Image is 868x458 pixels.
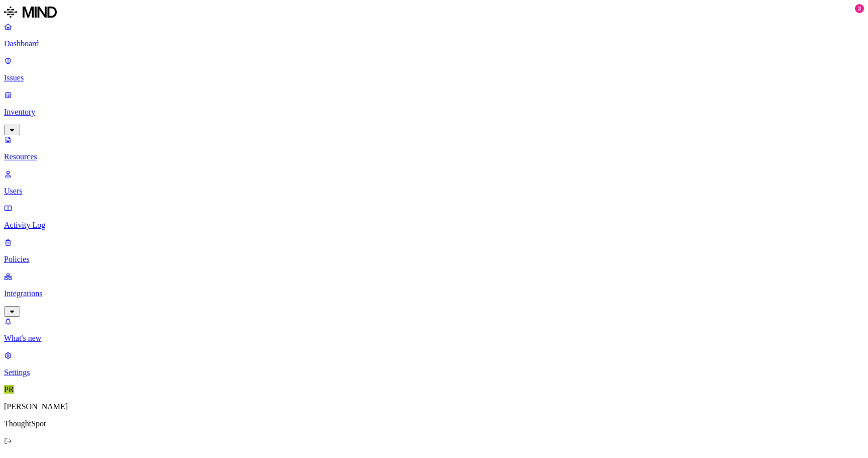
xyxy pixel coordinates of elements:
a: Resources [4,135,864,161]
a: Settings [4,351,864,377]
p: Policies [4,255,864,264]
a: Policies [4,238,864,264]
p: Integrations [4,289,864,298]
p: Resources [4,152,864,161]
span: PR [4,385,14,394]
p: Dashboard [4,39,864,48]
p: ThoughtSpot [4,419,864,428]
a: Issues [4,56,864,82]
p: Activity Log [4,221,864,230]
div: 3 [855,4,864,13]
p: Settings [4,368,864,377]
a: Integrations [4,272,864,315]
a: Dashboard [4,22,864,48]
a: Users [4,169,864,196]
a: Inventory [4,90,864,134]
a: What's new [4,317,864,343]
a: Activity Log [4,204,864,230]
p: Issues [4,73,864,82]
img: MIND [4,4,57,20]
a: MIND [4,4,864,22]
p: Inventory [4,108,864,117]
p: What's new [4,334,864,343]
p: Users [4,187,864,196]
